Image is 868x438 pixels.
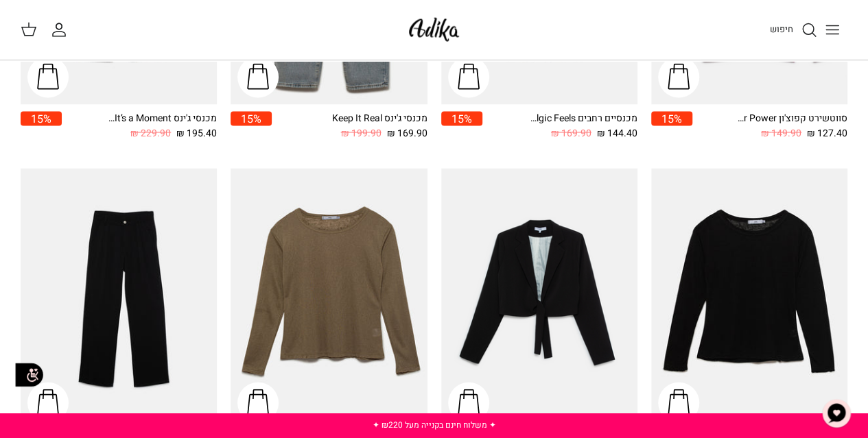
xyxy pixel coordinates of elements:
[405,14,463,46] img: Adika IL
[770,23,793,36] span: חיפוש
[21,169,217,430] a: מכנסיים All Business גזרה מחויטת
[231,169,427,430] a: טי-שירט Sandy Dunes שרוולים ארוכים
[387,126,427,141] span: 169.90 ₪
[21,112,62,141] a: 15%
[651,112,692,141] a: 15%
[692,112,847,141] a: סווטשירט קפוצ'ון Star Power אוברסייז 127.40 ₪ 149.90 ₪
[651,112,692,126] span: 15%
[10,356,48,393] img: accessibility_icon02.svg
[62,112,217,141] a: מכנסי ג'ינס It’s a Moment גזרה רחבה | BAGGY 195.40 ₪ 229.90 ₪
[272,112,427,141] a: מכנסי ג'ינס Keep It Real 169.90 ₪ 199.90 ₪
[761,126,801,141] span: 149.90 ₪
[807,126,847,141] span: 127.40 ₪
[817,15,847,45] button: Toggle menu
[441,112,482,141] a: 15%
[441,169,637,430] a: ג'קט קרופ All Business גזרה מחויטת
[770,22,817,38] a: חיפוש
[130,126,171,141] span: 229.90 ₪
[528,112,637,126] div: מכנסיים רחבים Nostalgic Feels קורדרוי
[107,112,217,126] div: מכנסי ג'ינס It’s a Moment גזרה רחבה | BAGGY
[738,112,847,126] div: סווטשירט קפוצ'ון Star Power אוברסייז
[231,112,272,141] a: 15%
[176,126,217,141] span: 195.40 ₪
[551,126,591,141] span: 169.90 ₪
[441,112,482,126] span: 15%
[651,169,847,430] a: טי-שירט On The Low
[21,112,62,126] span: 15%
[816,393,857,434] button: צ'אט
[231,112,272,126] span: 15%
[51,22,73,38] a: החשבון שלי
[373,419,496,431] a: ✦ משלוח חינם בקנייה מעל ₪220 ✦
[341,126,382,141] span: 199.90 ₪
[482,112,637,141] a: מכנסיים רחבים Nostalgic Feels קורדרוי 144.40 ₪ 169.90 ₪
[318,112,427,126] div: מכנסי ג'ינס Keep It Real
[597,126,637,141] span: 144.40 ₪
